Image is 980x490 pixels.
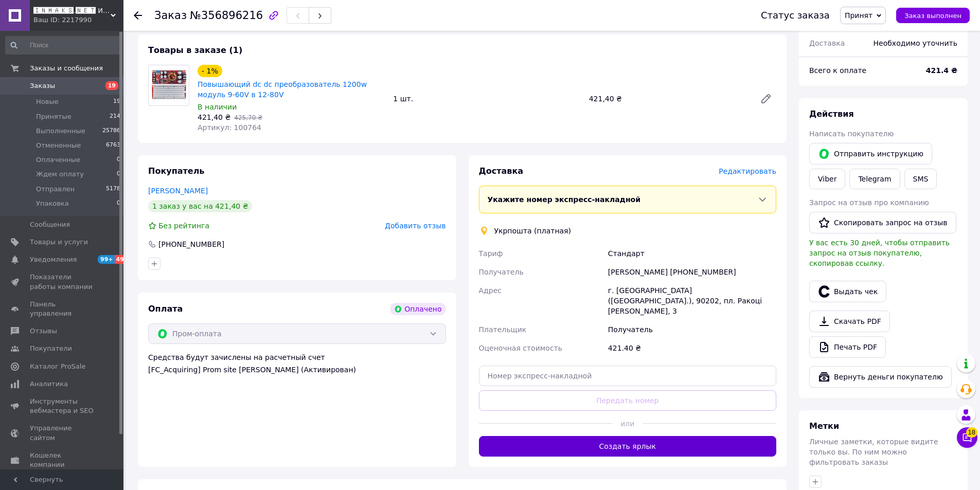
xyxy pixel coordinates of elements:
div: Статус заказа [761,10,830,21]
div: Необходимо уточнить [867,32,964,55]
span: Показатели работы компании [30,273,95,291]
span: 18 [966,427,977,438]
span: Заказы [30,81,55,90]
span: 421,40 ₴ [198,113,230,121]
img: Повышающий dc dc преобразователь 1200w модуль 9-60V в 12-80V [149,69,189,102]
div: Средства будут зачислены на расчетный счет [148,352,446,375]
div: г. [GEOGRAPHIC_DATA] ([GEOGRAPHIC_DATA].), 90202, пл. Ракоці [PERSON_NAME], 3 [606,281,778,320]
a: Повышающий dc dc преобразователь 1200w модуль 9-60V в 12-80V [198,80,367,99]
span: Адрес [479,286,502,295]
span: Уведомления [30,255,77,264]
a: Viber [809,169,845,189]
span: Упаковка [36,199,69,208]
span: Инструменты вебмастера и SEO [30,397,95,415]
span: 19 [105,81,118,90]
span: Отмененные [36,141,81,150]
span: Панель управления [30,300,95,318]
button: Отправить инструкцию [809,143,932,165]
span: Редактировать [719,167,776,175]
span: Заказы и сообщения [30,64,103,73]
div: [PERSON_NAME] [PHONE_NUMBER] [606,263,778,281]
input: Поиск [5,36,121,55]
span: Плательщик [479,325,527,334]
span: Артикул: 100764 [198,123,261,132]
a: Редактировать [756,88,776,109]
span: 5178 [106,185,120,194]
span: Всего к оплате [809,66,866,75]
div: Получатель [606,320,778,339]
span: Каталог ProSale [30,362,85,371]
span: Отправлен [36,185,75,194]
span: Заказ выполнен [904,12,961,20]
span: Аналитика [30,379,68,389]
span: Оплата [148,304,183,314]
span: Управление сайтом [30,424,95,442]
span: Получатель [479,268,524,276]
span: Выполненные [36,126,85,136]
span: Оценочная стоимость [479,344,563,352]
span: 0 [117,199,120,208]
span: Принят [845,11,872,20]
button: Вернуть деньги покупателю [809,366,952,388]
span: Личные заметки, которые видите только вы. По ним можно фильтровать заказы [809,438,938,466]
span: Написать покупателю [809,130,894,138]
span: Оплаченные [36,155,80,165]
span: Заказ [154,9,187,22]
span: 214 [110,112,120,121]
b: 421.4 ₴ [926,66,957,75]
span: №356896216 [190,9,263,22]
span: Принятые [36,112,72,121]
span: Покупатели [30,344,72,353]
span: Укажите номер экспресс-накладной [488,195,641,204]
div: - 1% [198,65,222,77]
a: Telegram [849,169,900,189]
span: Тариф [479,249,503,258]
span: 6763 [106,141,120,150]
span: Товары и услуги [30,238,88,247]
div: Укрпошта (платная) [492,226,574,236]
span: 49 [115,255,127,264]
span: Ждем оплату [36,170,84,179]
span: 0 [117,170,120,179]
span: Покупатель [148,166,204,176]
button: Создать ярлык [479,436,777,457]
span: или [613,419,643,429]
div: 1 заказ у вас на 421,40 ₴ [148,200,252,212]
span: Доставка [479,166,524,176]
span: Сообщения [30,220,70,229]
button: Выдать чек [809,281,886,302]
a: [PERSON_NAME] [148,187,208,195]
span: 25786 [102,126,120,136]
span: Товары в заказе (1) [148,45,242,55]
span: Метки [809,421,839,431]
span: 19 [113,97,120,106]
div: 421.40 ₴ [606,339,778,357]
span: 425,70 ₴ [234,114,262,121]
div: Оплачено [390,303,446,315]
span: Новые [36,97,59,106]
span: 99+ [98,255,115,264]
span: В наличии [198,103,237,111]
span: Доставка [809,39,845,47]
span: У вас есть 30 дней, чтобы отправить запрос на отзыв покупателю, скопировав ссылку. [809,239,950,267]
button: Заказ выполнен [896,8,970,23]
span: Отзывы [30,326,57,336]
div: [FC_Acquiring] Prom site [PERSON_NAME] (Активирован) [148,365,446,375]
button: Чат с покупателем18 [957,427,977,448]
div: 1 шт. [389,92,584,106]
span: Кошелек компании [30,451,95,469]
a: Скачать PDF [809,311,890,332]
div: [PHONE_NUMBER] [157,239,225,249]
span: Добавить отзыв [385,222,446,230]
span: Действия [809,109,854,119]
div: 421,40 ₴ [585,92,752,106]
div: Ваш ID: 2217990 [33,15,123,25]
span: 0 [117,155,120,165]
div: Вернуться назад [134,10,142,21]
span: Без рейтинга [158,222,209,230]
div: Стандарт [606,244,778,263]
span: Запрос на отзыв про компанию [809,198,929,207]
button: SMS [904,169,937,189]
a: Печать PDF [809,336,886,358]
button: Скопировать запрос на отзыв [809,212,956,233]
